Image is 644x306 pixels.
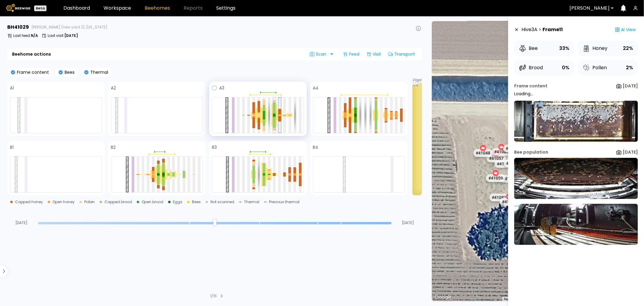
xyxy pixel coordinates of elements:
div: # 41108 [503,145,522,152]
h4: B2 [111,145,116,149]
div: Eggs [173,200,182,204]
a: Open this area in Google Maps (opens a new window) [433,293,453,301]
div: 22% [623,44,633,53]
div: Brood [519,64,543,71]
div: Hive 3 A > [521,24,563,36]
div: Visit [364,49,383,59]
p: Loading... [514,92,638,96]
div: 0% [562,63,569,72]
p: Frame content [15,70,49,74]
img: 20250805_114303_-0700-a-1847-front-41029-XXXX4ifs.jpg [514,158,638,199]
p: Thermal [88,70,108,74]
div: # 41075 [500,198,519,206]
h4: A1 [10,86,14,90]
a: Beehomes [145,6,170,11]
span: Reports [184,6,203,11]
b: [DATE] [64,33,78,38]
div: 1 / 16 [210,293,217,299]
h4: B1 [10,145,14,149]
span: 20 gal [413,79,422,82]
b: Beehome actions [12,52,51,56]
div: Pollen [583,64,607,71]
div: Open brood [142,200,163,204]
div: Open honey [53,200,75,204]
div: AI View [613,24,638,36]
div: Bee population [514,149,548,155]
img: 20250805_114303_-0700-a-1847-back-41029-XXXX4ifs.jpg [514,204,638,245]
div: Not scanned [210,200,234,204]
div: Bees [192,200,201,204]
div: Capped honey [15,200,43,204]
div: Frame content [514,83,547,89]
span: [PERSON_NAME] (new yard 2), [US_STATE] [31,25,107,29]
div: 2% [626,63,633,72]
div: # 41083 [492,148,511,156]
b: [DATE] [623,83,638,89]
span: Scan [310,52,328,57]
h4: B3 [212,145,217,149]
p: Last feed : [13,34,38,37]
a: Settings [216,6,235,11]
img: Beewise logo [6,4,30,12]
div: # 41062 [504,159,523,167]
h4: A2 [111,86,116,90]
span: [DATE] [394,221,422,225]
h4: A3 [219,86,224,90]
div: Feed [341,49,362,59]
div: # 41048 [473,149,493,157]
div: Transport [386,49,417,59]
span: [DATE] [7,221,36,225]
div: # 41057 [486,155,506,162]
div: # 41082 [489,194,508,201]
div: Pollen [84,200,95,204]
button: Keyboard shortcuts [504,297,530,301]
div: Bee [519,45,538,52]
div: # 41072 [494,160,514,168]
div: Thermal [244,200,259,204]
img: Google [433,293,453,301]
p: Last visit : [48,34,78,37]
h4: A4 [313,86,319,90]
div: Honey [583,45,607,52]
p: Bees [63,70,75,74]
b: [DATE] [623,149,638,155]
div: # 41059 [486,174,505,182]
div: Capped brood [104,200,132,204]
strong: Frame 11 [543,26,563,33]
img: 20250805_115124-a-1847.91-back-41029-XXXX4ifs.jpg [514,101,638,142]
h4: B4 [313,145,319,149]
div: Beta [34,5,46,11]
div: 33% [559,44,569,53]
div: Previous thermal [269,200,300,204]
b: N/A [31,33,38,38]
a: Workspace [104,6,131,11]
a: Dashboard [63,6,90,11]
h3: BH 41029 [7,25,29,30]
